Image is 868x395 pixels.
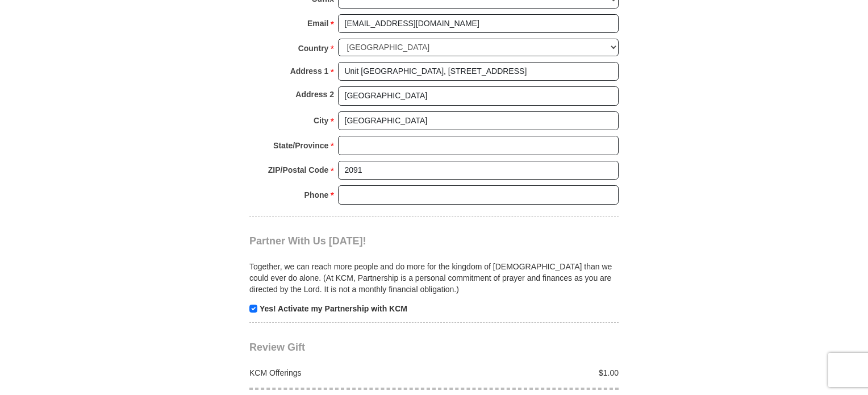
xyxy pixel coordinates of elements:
span: Review Gift [249,342,305,353]
img: website_grey.svg [18,30,27,39]
img: tab_domain_overview_orange.svg [31,66,40,75]
div: KCM Offerings [244,367,435,379]
div: Domain: [DOMAIN_NAME] [30,30,125,39]
strong: Email [307,15,328,31]
div: Domain Overview [43,67,102,74]
strong: Yes! Activate my Partnership with KCM [260,304,407,313]
strong: Address 2 [295,86,334,102]
strong: Country [298,40,329,56]
strong: State/Province [273,138,328,153]
div: $1.00 [434,367,625,379]
strong: ZIP/Postal Code [268,162,329,178]
div: Keywords by Traffic [126,67,191,74]
img: tab_keywords_by_traffic_grey.svg [113,66,122,75]
span: Partner With Us [DATE]! [249,235,366,247]
img: logo_orange.svg [18,18,27,27]
strong: Phone [304,187,329,203]
p: Together, we can reach more people and do more for the kingdom of [DEMOGRAPHIC_DATA] than we coul... [249,261,619,295]
strong: Address 1 [290,63,329,79]
strong: City [314,113,328,128]
div: v 4.0.25 [32,18,56,27]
